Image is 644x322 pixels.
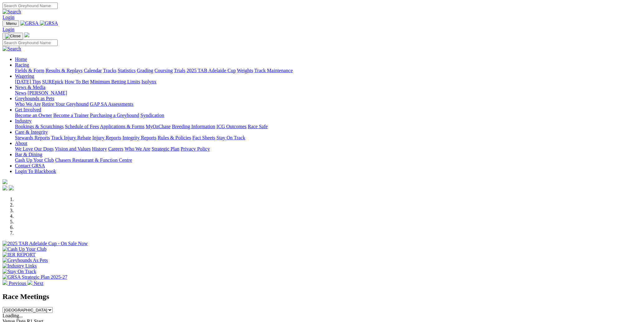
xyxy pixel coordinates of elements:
span: Next [34,281,43,286]
a: Care & Integrity [15,129,48,135]
a: [PERSON_NAME] [27,90,67,96]
img: Industry Links [2,263,37,269]
img: twitter.svg [9,185,14,190]
img: logo-grsa-white.png [24,32,29,37]
a: Login [2,15,14,20]
img: Greyhounds As Pets [2,258,48,263]
a: Get Involved [15,107,41,112]
img: Stay On Track [2,269,36,274]
a: Vision and Values [55,146,91,152]
div: Bar & Dining [15,157,642,163]
a: MyOzChase [146,124,171,129]
img: GRSA Strategic Plan 2025-27 [2,274,67,280]
a: Track Maintenance [254,68,293,73]
a: Purchasing a Greyhound [90,113,139,118]
a: Stay On Track [216,135,245,140]
div: Racing [15,68,642,73]
a: Applications & Forms [100,124,144,129]
div: Care & Integrity [15,135,642,141]
a: Bar & Dining [15,152,42,157]
button: Toggle navigation [2,20,19,27]
a: Integrity Reports [122,135,156,140]
div: Get Involved [15,113,642,118]
span: Menu [6,21,17,26]
a: Results & Replays [45,68,83,73]
a: Who We Are [125,146,150,152]
a: Track Injury Rebate [51,135,91,140]
a: Racing [15,62,29,68]
div: Industry [15,124,642,129]
div: Wagering [15,79,642,85]
img: GRSA [40,21,58,26]
input: Search [2,2,58,9]
a: Calendar [84,68,102,73]
a: SUREpick [42,79,63,84]
div: Greyhounds as Pets [15,101,642,107]
a: Isolynx [141,79,156,84]
a: Rules & Policies [158,135,191,140]
a: How To Bet [65,79,89,84]
input: Search [2,40,58,46]
img: chevron-left-pager-white.svg [2,280,7,285]
a: [DATE] Tips [15,79,41,84]
a: Statistics [118,68,136,73]
a: Previous [2,281,27,286]
a: Grading [137,68,153,73]
img: facebook.svg [2,185,7,190]
a: Coursing [154,68,173,73]
a: News [15,90,26,96]
a: GAP SA Assessments [90,101,134,107]
a: Become an Owner [15,113,52,118]
a: Bookings & Scratchings [15,124,64,129]
a: Careers [108,146,123,152]
a: Fields & Form [15,68,44,73]
div: About [15,146,642,152]
a: Race Safe [248,124,268,129]
a: Greyhounds as Pets [15,96,54,101]
img: Search [2,9,21,15]
a: Fact Sheets [192,135,215,140]
h2: Race Meetings [2,292,642,301]
a: Syndication [140,113,164,118]
span: Previous [9,281,26,286]
a: News & Media [15,85,45,90]
a: Chasers Restaurant & Function Centre [55,157,132,163]
a: Login [2,27,14,32]
a: Who We Are [15,101,41,107]
img: Cash Up Your Club [2,246,46,252]
a: Privacy Policy [181,146,210,152]
a: We Love Our Dogs [15,146,54,152]
a: Cash Up Your Club [15,157,54,163]
a: Strategic Plan [152,146,179,152]
img: Search [2,46,21,52]
a: Contact GRSA [15,163,45,168]
a: Home [15,57,27,62]
a: Retire Your Greyhound [42,101,89,107]
img: IER REPORT [2,252,36,258]
div: News & Media [15,90,642,96]
a: Next [27,281,43,286]
a: Wagering [15,73,34,79]
a: About [15,141,27,146]
img: Close [5,34,21,39]
a: Login To Blackbook [15,169,56,174]
a: Weights [237,68,253,73]
a: ICG Outcomes [216,124,246,129]
a: Tracks [103,68,116,73]
a: Injury Reports [92,135,121,140]
button: Toggle navigation [2,33,23,40]
a: Stewards Reports [15,135,50,140]
a: Breeding Information [172,124,215,129]
a: 2025 TAB Adelaide Cup [187,68,236,73]
a: Schedule of Fees [65,124,99,129]
a: Minimum Betting Limits [90,79,140,84]
a: Become a Trainer [53,113,89,118]
img: logo-grsa-white.png [2,179,7,184]
a: History [92,146,107,152]
img: chevron-right-pager-white.svg [27,280,32,285]
img: 2025 TAB Adelaide Cup - On Sale Now [2,241,88,246]
a: Trials [174,68,185,73]
span: Loading... [2,313,23,318]
img: GRSA [20,21,39,26]
a: Industry [15,118,31,124]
